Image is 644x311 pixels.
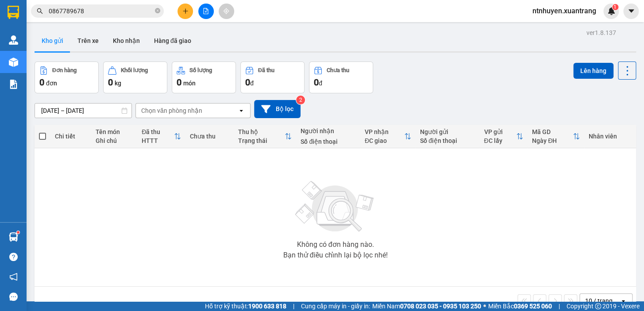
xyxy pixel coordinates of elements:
sup: 1 [612,4,618,10]
div: Bạn thử điều chỉnh lại bộ lọc nhé! [283,252,387,259]
strong: 0369 525 060 [514,303,552,310]
div: 10 / trang [585,296,613,305]
span: 0 [39,77,44,88]
div: Trạng thái [238,137,285,144]
span: file-add [203,8,209,14]
sup: 2 [296,96,305,104]
th: Toggle SortBy [360,125,416,148]
span: Hỗ trợ kỹ thuật: [205,301,286,311]
th: Toggle SortBy [479,125,528,148]
button: Kho gửi [35,30,70,51]
span: 0 [177,77,181,88]
img: svg+xml;base64,PHN2ZyBjbGFzcz0ibGlzdC1wbHVnX19zdmciIHhtbG5zPSJodHRwOi8vd3d3LnczLm9yZy8yMDAwL3N2Zy... [291,176,379,238]
button: Bộ lọc [254,100,301,118]
span: 0 [314,77,319,88]
span: aim [223,8,229,14]
div: Nhân viên [589,133,632,140]
span: ⚪️ [483,304,486,308]
div: Số lượng [189,67,212,73]
svg: open [620,297,627,304]
span: close-circle [155,7,160,15]
th: Toggle SortBy [528,125,584,148]
div: Chưa thu [327,67,349,73]
button: Trên xe [70,30,106,51]
div: Chưa thu [190,133,229,140]
svg: open [238,107,245,114]
img: warehouse-icon [9,35,18,45]
img: solution-icon [9,80,18,89]
div: Số điện thoại [420,137,475,144]
span: message [9,292,18,301]
div: ĐC lấy [484,137,516,144]
button: Lên hàng [573,63,613,79]
input: Tìm tên, số ĐT hoặc mã đơn [49,6,153,16]
strong: 0708 023 035 - 0935 103 250 [400,303,481,310]
button: Số lượng0món [172,61,236,93]
span: đ [250,80,254,87]
span: món [183,80,196,87]
button: Kho nhận [106,30,147,51]
span: notification [9,273,18,281]
span: plus [182,8,189,14]
span: caret-down [627,7,635,15]
div: Thu hộ [238,128,285,135]
button: Đã thu0đ [240,61,305,93]
span: question-circle [9,253,18,261]
div: ver 1.8.137 [586,28,616,38]
button: aim [219,4,234,19]
button: Khối lượng0kg [103,61,167,93]
div: HTTT [142,137,174,144]
div: Tên món [96,128,133,135]
img: warehouse-icon [9,232,18,242]
div: Ghi chú [96,137,133,144]
span: | [293,301,294,311]
div: Chọn văn phòng nhận [141,106,202,115]
button: Đơn hàng0đơn [35,61,99,93]
div: Người nhận [301,127,355,134]
span: search [37,8,43,14]
span: kg [115,80,121,87]
img: icon-new-feature [607,7,615,15]
img: warehouse-icon [9,58,18,67]
div: Số điện thoại [301,138,355,145]
div: Người gửi [420,128,475,135]
button: Chưa thu0đ [309,61,373,93]
span: đơn [46,80,57,87]
div: Đã thu [142,128,174,135]
button: plus [177,4,193,19]
span: | [559,301,560,311]
strong: 1900 633 818 [248,303,286,310]
input: Select a date range. [35,104,131,118]
th: Toggle SortBy [137,125,185,148]
button: caret-down [623,4,639,19]
span: đ [319,80,322,87]
div: VP gửi [484,128,516,135]
div: VP nhận [365,128,404,135]
div: Khối lượng [121,67,148,73]
span: Cung cấp máy in - giấy in: [301,301,370,311]
span: close-circle [155,8,160,13]
button: file-add [198,4,214,19]
div: Đã thu [258,67,274,73]
span: 0 [108,77,113,88]
div: Ngày ĐH [532,137,573,144]
span: copyright [595,303,601,309]
div: Không có đơn hàng nào. [297,241,374,248]
span: 1 [613,4,617,10]
span: Miền Bắc [488,301,552,311]
span: 0 [245,77,250,88]
span: Miền Nam [372,301,481,311]
div: Chi tiết [55,133,87,140]
button: Hàng đã giao [147,30,198,51]
img: logo-vxr [8,6,19,19]
sup: 1 [17,231,19,234]
div: Mã GD [532,128,573,135]
span: ntnhuyen.xuantrang [525,5,603,16]
div: ĐC giao [365,137,404,144]
th: Toggle SortBy [233,125,296,148]
div: Đơn hàng [52,67,77,73]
